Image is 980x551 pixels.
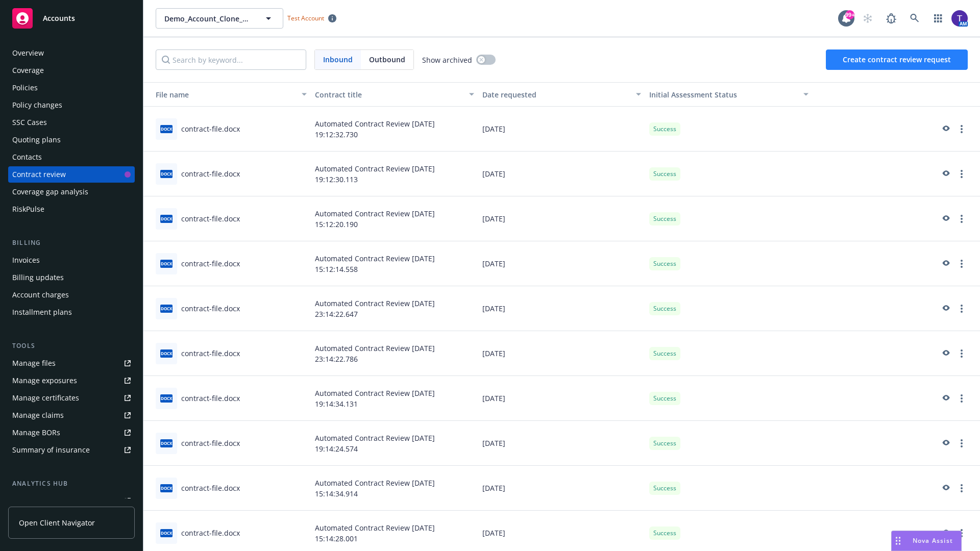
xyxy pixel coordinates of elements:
[311,82,478,107] button: Contract title
[12,45,44,61] div: Overview
[653,439,676,448] span: Success
[12,132,61,148] div: Quoting plans
[12,62,44,79] div: Coverage
[881,8,901,29] a: Report a Bug
[311,196,478,241] div: Automated Contract Review [DATE] 15:12:20.190
[951,10,968,27] img: photo
[311,286,478,331] div: Automated Contract Review [DATE] 23:14:22.647
[156,8,283,29] button: Demo_Account_Clone_QA_CR_Tests_Prospect
[12,390,79,406] div: Manage certificates
[12,304,72,320] div: Installment plans
[478,107,646,152] div: [DATE]
[12,166,66,183] div: Contract review
[845,10,854,19] div: 99+
[653,484,676,493] span: Success
[8,269,135,286] a: Billing updates
[939,347,951,360] a: preview
[311,331,478,376] div: Automated Contract Review [DATE] 23:14:22.786
[160,215,173,222] span: docx
[928,8,948,29] a: Switch app
[955,258,968,270] a: more
[12,80,38,96] div: Policies
[8,479,135,489] div: Analytics hub
[160,394,173,402] span: docx
[12,372,77,389] div: Manage exposures
[12,287,69,303] div: Account charges
[478,152,646,196] div: [DATE]
[148,89,296,100] div: Toggle SortBy
[160,484,173,492] span: docx
[8,493,135,509] a: Loss summary generator
[181,483,240,493] div: contract-file.docx
[12,424,60,441] div: Manage BORs
[653,169,676,179] span: Success
[12,114,47,131] div: SSC Cases
[12,493,97,509] div: Loss summary generator
[955,213,968,225] a: more
[955,482,968,494] a: more
[8,355,135,371] a: Manage files
[653,214,676,223] span: Success
[904,8,925,29] a: Search
[361,50,413,69] span: Outbound
[939,303,951,315] a: preview
[955,123,968,135] a: more
[939,123,951,135] a: preview
[156,49,306,70] input: Search by keyword...
[43,14,75,22] span: Accounts
[12,184,88,200] div: Coverage gap analysis
[955,527,968,539] a: more
[8,341,135,351] div: Tools
[8,238,135,248] div: Billing
[181,528,240,538] div: contract-file.docx
[649,90,737,99] span: Initial Assessment Status
[8,4,135,33] a: Accounts
[311,376,478,421] div: Automated Contract Review [DATE] 19:14:34.131
[955,347,968,360] a: more
[8,201,135,217] a: RiskPulse
[478,376,646,421] div: [DATE]
[892,531,904,550] div: Drag to move
[653,529,676,538] span: Success
[913,536,953,545] span: Nova Assist
[181,303,240,314] div: contract-file.docx
[939,392,951,405] a: preview
[955,437,968,449] a: more
[160,529,173,537] span: docx
[8,184,135,200] a: Coverage gap analysis
[8,304,135,320] a: Installment plans
[939,482,951,494] a: preview
[482,89,630,100] div: Date requested
[955,168,968,180] a: more
[323,54,353,65] span: Inbound
[311,107,478,152] div: Automated Contract Review [DATE] 19:12:32.730
[283,13,340,23] span: Test Account
[8,252,135,268] a: Invoices
[8,390,135,406] a: Manage certificates
[8,372,135,389] a: Manage exposures
[12,252,40,268] div: Invoices
[19,517,95,528] span: Open Client Navigator
[8,114,135,131] a: SSC Cases
[653,304,676,313] span: Success
[939,258,951,270] a: preview
[160,260,173,267] span: docx
[649,89,797,100] div: Toggle SortBy
[12,407,64,423] div: Manage claims
[826,49,968,70] button: Create contract review request
[12,355,56,371] div: Manage files
[12,149,42,165] div: Contacts
[478,286,646,331] div: [DATE]
[181,123,240,134] div: contract-file.docx
[857,8,878,29] a: Start snowing
[939,437,951,449] a: preview
[891,531,962,551] button: Nova Assist
[12,269,64,286] div: Billing updates
[478,421,646,466] div: [DATE]
[148,89,296,100] div: File name
[478,466,646,511] div: [DATE]
[653,394,676,403] span: Success
[164,13,253,24] span: Demo_Account_Clone_QA_CR_Tests_Prospect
